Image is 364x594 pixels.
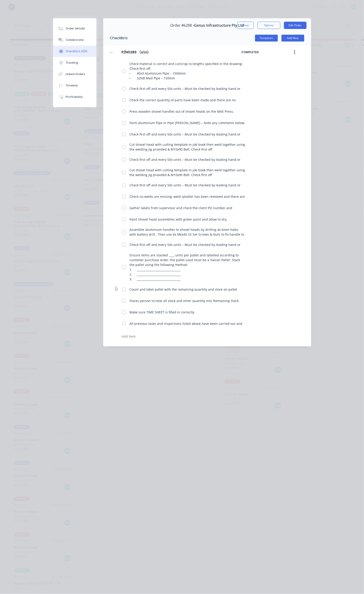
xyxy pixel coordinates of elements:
[53,80,96,91] button: Timeline
[128,286,247,293] textarea: Count and label pallet with the remaining quantity and store on pallet racking in P/N order.
[128,167,247,178] textarea: Cut shovel head with cutting template in job book then weld together using the welding jig provid...
[128,309,247,315] textarea: Make sure TIME SHEET is filled in correctly.
[53,68,96,80] button: Linked Orders
[128,156,247,163] textarea: Check first off and every 50x units – Must be checked by leading hand or supervisor.
[284,22,307,29] button: Edit Order
[128,297,247,304] textarea: Stores person to total all stock and enter quantity into ‘Remaining Stock Level’ box.
[128,241,247,248] textarea: Check first off and every 50x units – Must be checked by leading hand or supervisor.
[119,49,140,56] input: Enter Checklist name
[128,182,247,188] textarea: Check first off and every 50x units – Must be checked by leading hand or supervisor.
[53,34,96,46] button: Collaborate
[53,23,96,34] button: Order details
[128,193,247,200] textarea: Check no welds are missing, weld splatter has been removed and there are no sharp edges.
[103,31,128,45] div: Checklists
[66,38,84,42] div: Collaborate
[53,91,96,103] button: Profitability
[128,85,247,92] textarea: Check first off and every 50x units – Must be checked by leading hand or supervisor.
[128,216,247,223] textarea: Paint Shovel head assemblies with green paint and allow to dry.
[66,95,83,99] div: Profitability
[128,120,247,126] textarea: Form Aluminium Pipe in Pipe [PERSON_NAME] – Note any comments below. Check first off.
[66,72,85,76] div: Linked Orders
[53,57,96,68] button: Tracking
[128,226,247,238] textarea: Assemble aluminium handles to shovel heads by drilling 4x 6mm holes with battery drill . Then use...
[128,97,247,103] textarea: Check the correct quantity of parts have been made and there are no sharp edges.
[66,26,85,31] div: Order details
[66,83,78,88] div: Timeline
[258,22,280,29] button: Options
[170,23,194,28] span: Order #6288 -
[128,141,247,153] textarea: Cut shovel head with cutting template in job book then weld together using the welding jig provid...
[66,49,87,53] div: Checklists 0/20
[128,205,247,211] textarea: Gather labels from supervisor and check the client PO number and quantity per pallet is correct
[281,35,304,42] button: Add New
[237,22,254,29] button: Close
[128,60,247,81] textarea: Check material is correct and cut/crop to lengths specified in the drawing: Check first off. • 40...
[128,320,247,327] textarea: All previous tasks and inspections listed above have been carried out and verified. (Must be chec...
[128,108,247,115] textarea: Press wooden shovel handles out of shovel heads on the MAE Press.
[194,23,244,28] span: Genus Infrastructure Pty Ltd
[128,131,247,138] textarea: Check first off and every 50x units – Must be checked by leading hand or supervisor.
[140,50,149,55] span: ( 0 / 20 )
[66,61,78,65] div: Tracking
[241,50,280,54] span: COMPLETED
[128,252,247,282] textarea: Ensure items are stacked ____ units per pallet and labelled according to customer purchase order,...
[53,46,96,57] button: Checklists 0/20
[255,35,278,42] button: Templates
